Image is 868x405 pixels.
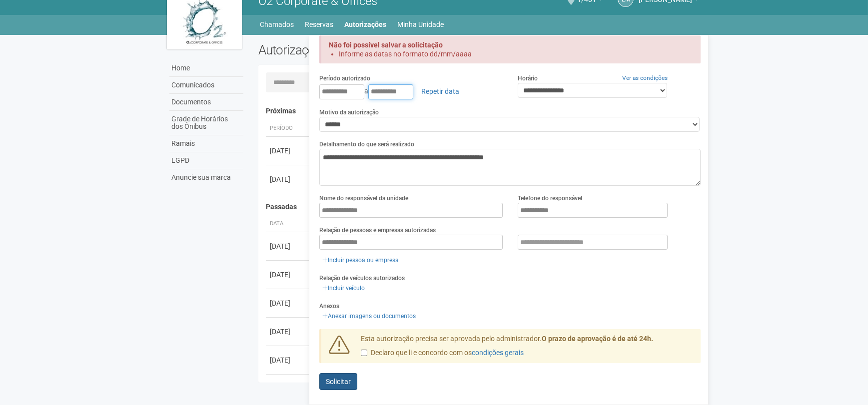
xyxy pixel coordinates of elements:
label: Nome do responsável da unidade [319,194,408,203]
th: Período [266,120,311,137]
label: Anexos [319,302,339,311]
label: Detalhamento do que será realizado [319,140,414,149]
a: Chamados [260,17,294,31]
button: Solicitar [319,373,357,390]
label: Relação de veículos autorizados [319,274,405,283]
a: Documentos [169,94,243,111]
th: Data [266,216,311,232]
a: Repetir data [415,83,466,100]
a: Grade de Horários dos Ônibus [169,111,243,135]
strong: Não foi possível salvar a solicitação [329,41,443,49]
a: condições gerais [472,349,524,357]
div: [DATE] [270,146,307,156]
div: [DATE] [270,355,307,365]
a: Comunicados [169,77,243,94]
label: Relação de pessoas e empresas autorizadas [319,226,436,235]
label: Motivo da autorização [319,108,379,117]
div: Esta autorização precisa ser aprovada pelo administrador. [353,334,701,363]
a: Incluir pessoa ou empresa [319,255,402,266]
a: Minha Unidade [398,17,444,31]
a: Ver as condições [622,74,668,81]
a: Home [169,60,243,77]
div: a [319,83,503,100]
a: Incluir veículo [319,283,368,294]
label: Período autorizado [319,74,370,83]
strong: O prazo de aprovação é de até 24h. [542,335,653,343]
li: Informe as datas no formato dd/mm/aaaa [339,49,683,58]
a: Ramais [169,135,243,152]
a: Anuncie sua marca [169,169,243,186]
div: [DATE] [270,241,307,251]
h4: Passadas [266,203,694,211]
div: [DATE] [270,327,307,337]
a: Anexar imagens ou documentos [319,311,419,322]
a: Autorizações [345,17,387,31]
span: Solicitar [326,378,351,386]
a: LGPD [169,152,243,169]
label: Telefone do responsável [518,194,582,203]
div: [DATE] [270,174,307,184]
label: Horário [518,74,538,83]
h2: Autorizações [258,42,472,57]
div: [DATE] [270,298,307,308]
h4: Próximas [266,107,694,115]
a: Reservas [305,17,334,31]
div: [DATE] [270,270,307,280]
input: Declaro que li e concordo com oscondições gerais [361,350,367,356]
label: Declaro que li e concordo com os [361,348,524,358]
